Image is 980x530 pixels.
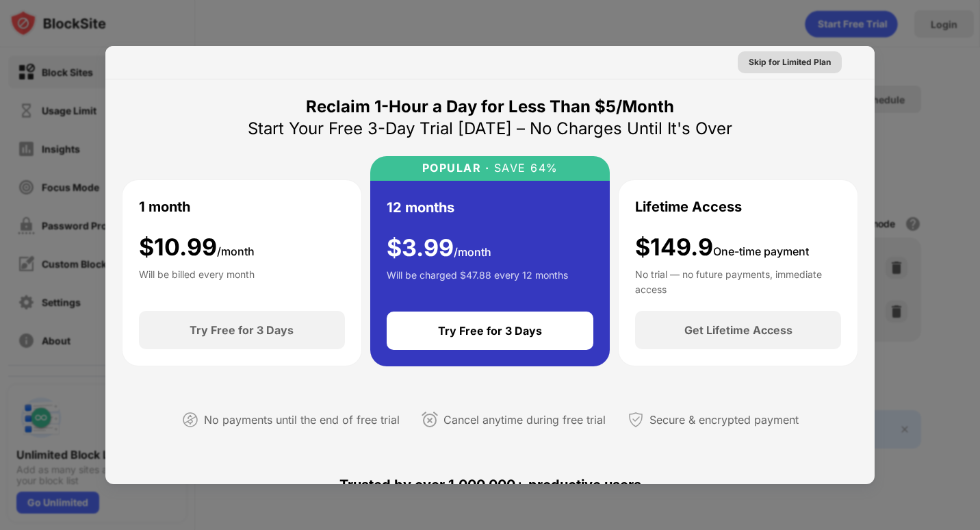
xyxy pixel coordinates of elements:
div: Trusted by over 1,000,000+ productive users [122,452,858,518]
img: not-paying [182,412,198,428]
div: No trial — no future payments, immediate access [635,267,841,294]
div: Reclaim 1-Hour a Day for Less Than $5/Month [306,96,674,118]
div: Will be billed every month [139,267,255,294]
div: 1 month [139,197,190,217]
div: $ 10.99 [139,234,255,262]
div: $ 3.99 [387,234,491,262]
img: secured-payment [628,412,644,428]
div: Try Free for 3 Days [438,324,542,338]
div: 12 months [387,197,454,218]
span: /month [454,245,491,259]
div: $149.9 [635,234,809,262]
span: /month [217,244,255,258]
div: Will be charged $47.88 every 12 months [387,268,568,295]
div: SAVE 64% [489,162,558,175]
div: Get Lifetime Access [684,323,792,337]
div: Lifetime Access [635,197,742,217]
div: Skip for Limited Plan [749,55,831,69]
div: No payments until the end of free trial [204,410,400,430]
span: One-time payment [713,244,809,258]
div: Cancel anytime during free trial [443,410,606,430]
div: Try Free for 3 Days [190,323,294,337]
div: Secure & encrypted payment [649,410,799,430]
div: Start Your Free 3-Day Trial [DATE] – No Charges Until It's Over [248,118,732,140]
div: POPULAR · [422,162,490,175]
img: cancel-anytime [422,412,438,428]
